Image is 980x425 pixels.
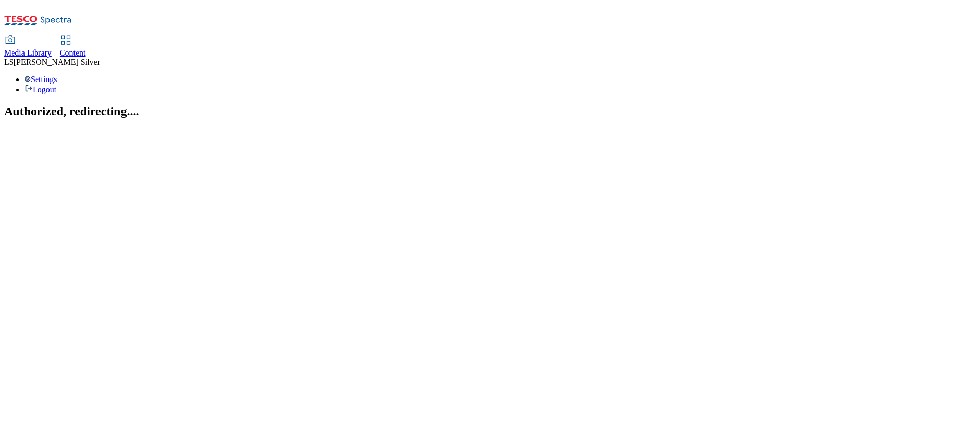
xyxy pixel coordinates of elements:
span: Media Library [4,48,52,57]
a: Logout [24,85,56,94]
a: Content [60,36,86,58]
a: Media Library [4,36,52,58]
span: Content [60,48,86,57]
a: Settings [24,75,57,84]
span: LS [4,58,14,66]
span: [PERSON_NAME] Silver [14,58,100,66]
h2: Authorized, redirecting.... [4,104,976,118]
